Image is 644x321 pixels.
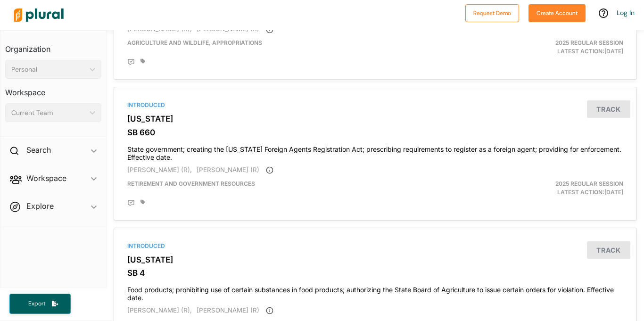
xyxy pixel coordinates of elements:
[127,268,623,278] h3: SB 4
[127,255,623,264] h3: [US_STATE]
[460,180,630,197] div: Latest Action: [DATE]
[22,300,52,308] span: Export
[127,242,623,250] div: Introduced
[9,294,71,314] button: Export
[460,39,630,56] div: Latest Action: [DATE]
[555,180,623,187] span: 2025 Regular Session
[127,114,623,123] h3: [US_STATE]
[26,145,51,155] h2: Search
[617,8,635,17] a: Log In
[127,199,135,207] div: Add Position Statement
[465,4,519,22] button: Request Demo
[465,8,519,17] a: Request Demo
[127,166,192,173] span: [PERSON_NAME] (R),
[140,199,145,205] div: Add tags
[587,241,630,259] button: Track
[197,306,259,314] span: [PERSON_NAME] (R)
[5,35,101,56] h3: Organization
[127,58,135,66] div: Add Position Statement
[127,180,255,187] span: Retirement and Government Resources
[127,101,623,109] div: Introduced
[11,108,86,118] div: Current Team
[140,58,145,64] div: Add tags
[5,79,101,99] h3: Workspace
[197,166,259,173] span: [PERSON_NAME] (R)
[127,281,623,302] h4: Food products; prohibiting use of certain substances in food products; authorizing the State Boar...
[127,39,262,46] span: Agriculture and Wildlife, Appropriations
[127,141,623,162] h4: State government; creating the [US_STATE] Foreign Agents Registration Act; prescribing requiremen...
[127,306,192,314] span: [PERSON_NAME] (R),
[127,128,623,137] h3: SB 660
[587,100,630,118] button: Track
[528,4,586,22] button: Create Account
[555,39,623,46] span: 2025 Regular Session
[11,65,86,74] div: Personal
[528,8,586,17] a: Create Account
